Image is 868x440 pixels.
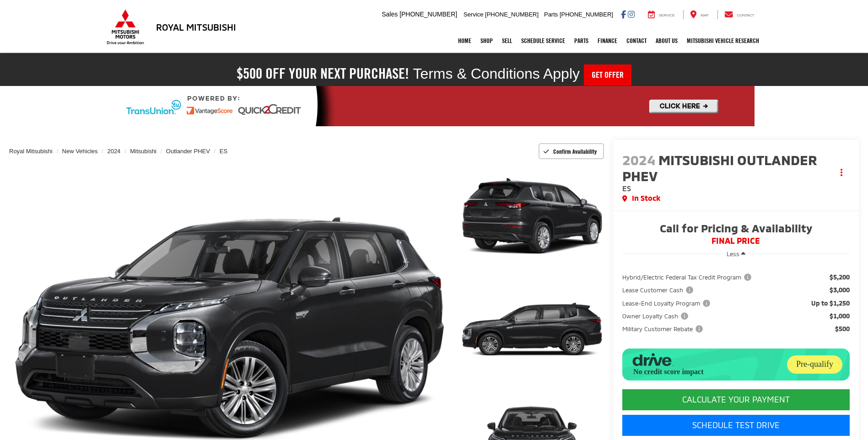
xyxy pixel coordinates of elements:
[717,10,761,19] a: Contact
[811,299,850,308] span: Up to $1,250
[105,9,146,45] img: Mitsubishi
[413,65,580,82] span: Terms & Conditions Apply
[593,29,622,52] a: Finance
[683,10,715,19] a: Map
[622,236,850,246] span: FINAL PRICE
[553,148,597,155] span: Confirm Availability
[701,13,708,17] span: Map
[834,164,850,180] button: Actions
[517,29,570,52] a: Schedule Service: Opens in a new tab
[622,29,651,52] a: Contact
[114,86,755,126] img: Quick2Credit
[651,29,682,52] a: About Us
[622,184,631,193] span: ES
[682,29,764,52] a: Mitsubishi Vehicle Research
[9,148,53,155] a: Royal Mitsubishi
[621,11,626,18] a: Facebook: Click to visit our Facebook page
[62,148,98,155] a: New Vehicles
[622,299,713,308] button: Lease-End Loyalty Program
[107,148,120,155] a: 2024
[460,275,604,383] a: Expand Photo 2
[722,246,750,262] button: Less
[622,273,753,282] span: Hybrid/Electric Federal Tax Credit Program
[841,169,842,176] span: dropdown dots
[641,10,682,19] a: Service
[622,389,850,410] : CALCULATE YOUR PAYMENT
[584,64,631,86] a: Get Offer
[539,143,604,159] button: Confirm Availability
[622,151,817,184] span: Mitsubishi Outlander PHEV
[453,29,476,52] a: Home
[560,11,613,18] span: [PHONE_NUMBER]
[458,161,605,272] img: 2024 Mitsubishi Outlander PHEV ES
[382,11,398,18] span: Sales
[166,148,210,155] a: Outlander PHEV
[830,285,850,295] span: $3,000
[830,273,850,282] span: $5,200
[622,151,655,168] span: 2024
[632,193,660,204] span: In Stock
[737,13,754,17] span: Contact
[464,11,483,18] span: Service
[544,11,558,18] span: Parts
[460,163,604,271] a: Expand Photo 1
[622,324,705,333] span: Military Customer Rebate
[220,148,227,155] a: ES
[476,29,497,52] a: Shop
[835,324,850,333] span: $500
[570,29,593,52] a: Parts: Opens in a new tab
[727,250,739,258] span: Less
[830,311,850,321] span: $1,000
[622,285,696,295] button: Lease Customer Cash
[622,324,706,333] button: Military Customer Rebate
[622,311,690,321] span: Owner Loyalty Cash
[156,22,236,32] h3: Royal Mitsubishi
[485,11,539,18] span: [PHONE_NUMBER]
[622,223,850,236] span: Call for Pricing & Availability
[399,11,457,18] span: [PHONE_NUMBER]
[622,311,691,321] button: Owner Loyalty Cash
[622,273,755,282] button: Hybrid/Electric Federal Tax Credit Program
[622,285,695,295] span: Lease Customer Cash
[622,415,850,436] a: Schedule Test Drive
[497,29,517,52] a: Sell
[659,13,675,17] span: Service
[458,274,605,385] img: 2024 Mitsubishi Outlander PHEV ES
[628,11,635,18] a: Instagram: Click to visit our Instagram page
[130,148,156,155] a: Mitsubishi
[622,299,712,308] span: Lease-End Loyalty Program
[237,67,409,80] h2: $500 off your next purchase!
